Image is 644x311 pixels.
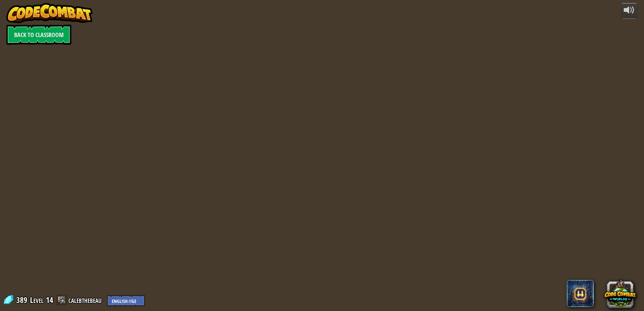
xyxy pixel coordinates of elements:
button: CodeCombat Worlds on Roblox [604,277,636,309]
span: 389 [16,295,29,305]
img: CodeCombat - Learn how to code by playing a game [6,3,93,23]
a: Back to Classroom [6,25,71,45]
span: CodeCombat AI HackStack [567,280,594,307]
a: calebthebeau [68,295,104,305]
span: Level [30,295,43,306]
button: Adjust volume [621,3,638,19]
span: 14 [46,295,53,305]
